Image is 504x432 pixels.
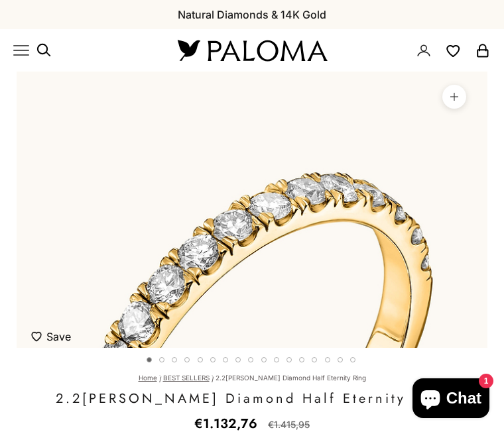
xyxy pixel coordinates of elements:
[216,374,366,382] span: 2.2[PERSON_NAME] Diamond Half Eternity Ring
[416,29,491,72] nav: Secondary navigation
[409,378,493,421] inbox-online-store-chat: Shopify online store chat
[38,389,466,409] h1: 2.2[PERSON_NAME] Diamond Half Eternity Ring
[31,329,46,341] img: wishlist
[163,374,210,382] a: BEST SELLERS
[178,6,326,23] p: Natural Diamonds & 14K Gold
[38,374,466,382] nav: breadcrumbs
[31,329,71,345] button: Save
[139,374,157,382] a: Home
[13,42,146,58] nav: Primary navigation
